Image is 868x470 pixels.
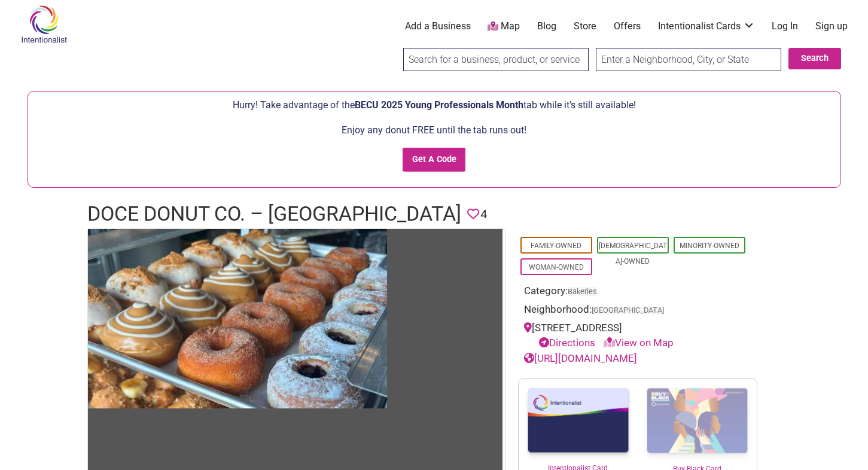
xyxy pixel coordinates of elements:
[592,307,664,315] span: [GEOGRAPHIC_DATA]
[87,200,461,228] h1: DOCE Donut Co. – [GEOGRAPHIC_DATA]
[524,283,751,302] div: Category:
[599,242,667,265] a: [DEMOGRAPHIC_DATA]-Owned
[539,337,595,349] a: Directions
[403,48,589,71] input: Search for a business, product, or service
[815,20,848,33] a: Sign up
[772,20,798,33] a: Log In
[524,321,751,351] div: [STREET_ADDRESS]
[614,20,641,33] a: Offers
[658,20,755,33] a: Intentionalist Cards
[524,302,751,321] div: Neighborhood:
[604,337,674,349] a: View on Map
[405,20,471,33] a: Add a Business
[788,48,841,69] button: Search
[568,287,597,296] a: Bakeries
[88,229,387,408] img: Doce Donut Co.
[574,20,596,33] a: Store
[596,48,781,71] input: Enter a Neighborhood, City, or State
[529,263,584,271] a: Woman-Owned
[355,99,523,111] span: BECU 2025 Young Professionals Month
[524,352,637,364] a: [URL][DOMAIN_NAME]
[16,5,72,44] img: Intentionalist
[531,242,581,250] a: Family-Owned
[537,20,556,33] a: Blog
[519,379,638,463] img: Intentionalist Card
[680,242,739,250] a: Minority-Owned
[34,97,835,113] p: Hurry! Take advantage of the tab while it's still available!
[34,123,835,138] p: Enjoy any donut FREE until the tab runs out!
[403,148,465,172] input: Get A Code
[488,20,520,33] a: Map
[638,379,757,463] img: Buy Black Card
[480,205,487,224] span: 4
